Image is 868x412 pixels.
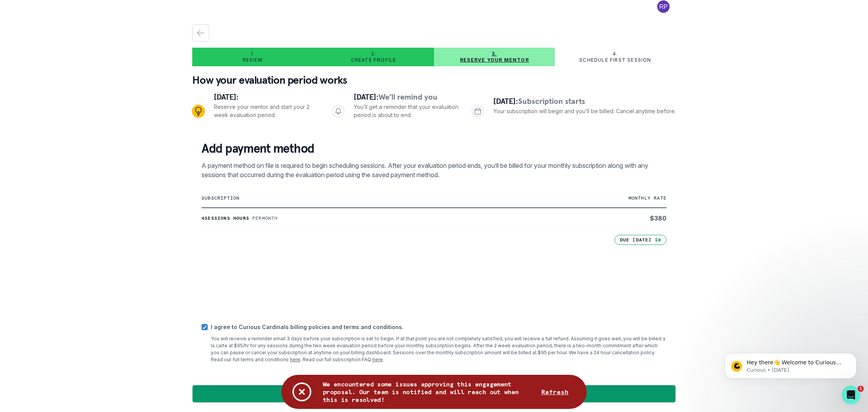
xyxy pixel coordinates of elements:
[511,208,666,229] td: $ 380
[842,386,860,404] iframe: Intercom live chat
[251,51,255,57] p: 1.
[655,237,661,243] p: $0
[379,92,437,102] span: We’ll remind you
[290,357,300,362] a: here
[511,195,666,201] p: monthly rate
[34,30,134,37] p: Message from Curious, sent 12w ago
[192,72,676,88] p: How your evaluation period works
[211,335,666,363] p: You will receive a reminder email 3 days before your subscription is set to begin. If at that poi...
[354,92,379,102] span: [DATE]:
[201,215,249,221] p: 4 sessions hours
[192,91,676,131] div: Progress
[493,96,518,106] span: [DATE]:
[651,0,676,13] button: profile picture
[613,51,618,57] p: 4.
[518,96,585,106] span: Subscription starts
[460,57,529,63] p: Reserve your mentor
[492,51,497,57] p: 3.
[351,57,396,63] p: Create profile
[532,384,578,400] button: Refresh
[493,107,676,115] p: Your subscription will begin and you’ll be billed. Cancel anytime before.
[201,161,666,179] p: A payment method on file is required to begin scheduling sessions. After your evaluation period e...
[214,92,239,102] span: [DATE]:
[211,323,666,331] p: I agree to Curious Cardinals billing policies and terms and conditions.
[243,57,263,63] p: Review
[323,380,532,403] p: We encountered some issues approving this engagement proposal. Our team is notified and will reac...
[201,141,666,156] p: Add payment method
[858,386,864,392] span: 1
[201,195,511,201] p: subscription
[713,337,868,391] iframe: Intercom notifications message
[371,51,376,57] p: 2.
[620,237,652,243] p: Due [DATE]
[192,385,676,403] button: Approve proposal
[372,357,383,362] a: here
[354,103,460,119] p: You’ll get a reminder that your evaluation period is about to end.
[214,103,320,119] p: Reserve your mentor and start your 2 week evaluation period.
[252,215,278,221] p: Per month
[200,243,668,312] iframe: Secure payment input frame
[579,57,651,63] p: Schedule first session
[34,22,132,67] span: Hey there👋 Welcome to Curious Cardinals 🙌 Take a look around! If you have any questions or are ex...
